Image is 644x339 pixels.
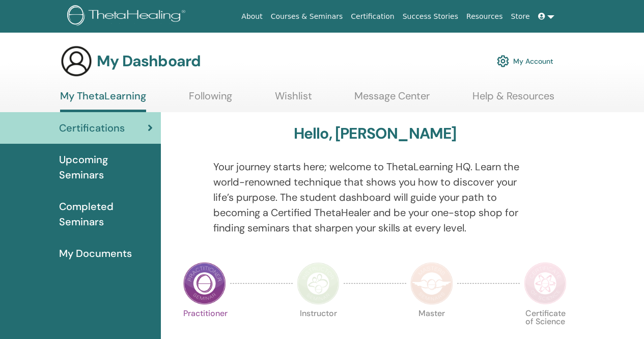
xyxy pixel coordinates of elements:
a: Help & Resources [472,90,554,110]
img: Practitioner [183,262,226,305]
a: Store [507,7,534,26]
a: Message Center [354,90,430,110]
a: Certification [347,7,398,26]
a: Following [189,90,232,110]
span: Upcoming Seminars [59,152,153,182]
span: My Documents [59,246,132,261]
img: cog.svg [497,53,509,70]
a: Courses & Seminars [267,7,347,26]
a: My ThetaLearning [60,90,146,112]
a: Resources [462,7,507,26]
span: Certifications [59,120,125,136]
a: Wishlist [275,90,312,110]
span: Completed Seminars [59,199,153,229]
a: My Account [497,50,553,72]
img: Master [410,262,453,305]
h3: Hello, [PERSON_NAME] [294,124,457,143]
a: Success Stories [399,7,462,26]
img: generic-user-icon.jpg [60,45,93,77]
a: About [237,7,266,26]
img: logo.png [67,5,189,28]
h3: My Dashboard [97,52,201,70]
img: Instructor [297,262,340,305]
p: Your journey starts here; welcome to ThetaLearning HQ. Learn the world-renowned technique that sh... [213,159,537,236]
img: Certificate of Science [524,262,567,305]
